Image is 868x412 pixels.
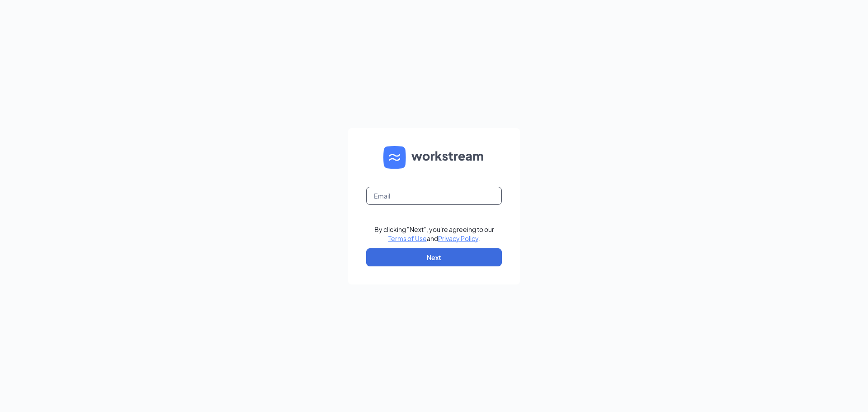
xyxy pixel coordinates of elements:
[374,225,494,243] div: By clicking "Next", you're agreeing to our and .
[388,234,427,242] a: Terms of Use
[383,146,485,169] img: WS logo and Workstream text
[438,234,478,242] a: Privacy Policy
[366,187,502,205] input: Email
[366,248,502,266] button: Next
